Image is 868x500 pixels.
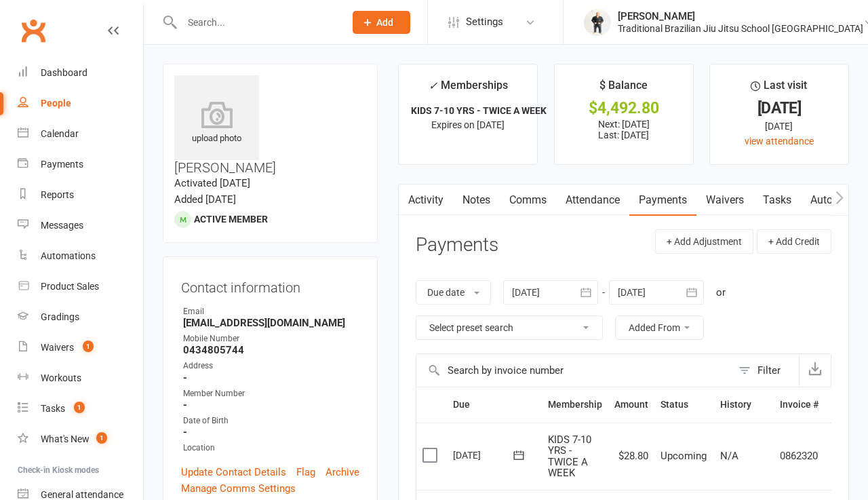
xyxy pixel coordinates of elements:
[567,101,681,115] div: $4,492.80
[608,387,654,422] th: Amount
[18,180,143,210] a: Reports
[411,105,547,116] strong: KIDS 7-10 YRS - TWICE A WEEK
[18,58,143,88] a: Dashboard
[429,77,508,102] div: Memberships
[41,220,83,231] div: Messages
[429,79,437,92] i: ✓
[615,315,704,340] button: Added From
[618,22,863,35] div: Traditional Brazilian Jiu Jitsu School [GEOGRAPHIC_DATA]
[376,17,393,28] span: Add
[720,450,738,462] span: N/A
[18,424,143,455] a: What's New1
[618,10,863,22] div: [PERSON_NAME]
[183,426,359,438] strong: -
[183,317,359,329] strong: [EMAIL_ADDRESS][DOMAIN_NAME]
[745,136,814,147] a: view attendance
[416,280,491,305] button: Due date
[183,372,359,384] strong: -
[296,464,315,480] a: Flag
[722,119,836,134] div: [DATE]
[732,354,799,387] button: Filter
[18,302,143,332] a: Gradings
[181,275,359,295] h3: Contact information
[181,464,286,480] a: Update Contact Details
[751,77,807,101] div: Last visit
[18,363,143,393] a: Workouts
[567,119,681,140] p: Next: [DATE] Last: [DATE]
[178,13,335,32] input: Search...
[41,403,65,414] div: Tasks
[18,393,143,424] a: Tasks 1
[174,177,250,189] time: Activated [DATE]
[18,241,143,271] a: Automations
[96,432,107,444] span: 1
[416,354,732,387] input: Search by invoice number
[353,11,410,34] button: Add
[714,387,774,422] th: History
[431,119,505,130] span: Expires on [DATE]
[399,185,453,216] a: Activity
[629,185,696,216] a: Payments
[453,444,515,465] div: [DATE]
[183,442,359,455] div: Location
[18,149,143,180] a: Payments
[500,185,556,216] a: Comms
[416,235,498,256] h3: Payments
[16,14,50,47] a: Clubworx
[41,372,81,383] div: Workouts
[83,341,94,352] span: 1
[41,250,96,261] div: Automations
[608,423,654,490] td: $28.80
[174,193,236,206] time: Added [DATE]
[556,185,629,216] a: Attendance
[41,281,99,292] div: Product Sales
[655,229,753,254] button: + Add Adjustment
[181,480,296,497] a: Manage Comms Settings
[18,210,143,241] a: Messages
[774,387,825,422] th: Invoice #
[183,332,359,345] div: Mobile Number
[41,434,90,444] div: What's New
[41,489,123,500] div: General attendance
[584,9,611,36] img: thumb_image1732515240.png
[183,399,359,411] strong: -
[41,98,71,109] div: People
[41,67,87,78] div: Dashboard
[18,119,143,149] a: Calendar
[18,332,143,363] a: Waivers 1
[183,344,359,356] strong: 0434805744
[41,159,83,170] div: Payments
[722,101,836,115] div: [DATE]
[174,75,366,175] h3: [PERSON_NAME]
[660,450,707,462] span: Upcoming
[716,284,726,301] div: or
[41,128,79,139] div: Calendar
[41,189,74,200] div: Reports
[325,464,359,480] a: Archive
[599,77,648,101] div: $ Balance
[183,387,359,400] div: Member Number
[41,311,79,322] div: Gradings
[466,7,503,37] span: Settings
[18,88,143,119] a: People
[753,185,801,216] a: Tasks
[41,342,74,353] div: Waivers
[194,214,268,225] span: Active member
[696,185,753,216] a: Waivers
[453,185,500,216] a: Notes
[542,387,608,422] th: Membership
[548,434,591,480] span: KIDS 7-10 YRS - TWICE A WEEK
[174,101,259,146] div: upload photo
[774,423,825,490] td: 0862320
[757,229,831,254] button: + Add Credit
[757,362,781,379] div: Filter
[74,402,85,413] span: 1
[447,387,542,422] th: Due
[183,415,359,427] div: Date of Birth
[183,305,359,318] div: Email
[183,360,359,372] div: Address
[654,387,714,422] th: Status
[18,271,143,302] a: Product Sales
